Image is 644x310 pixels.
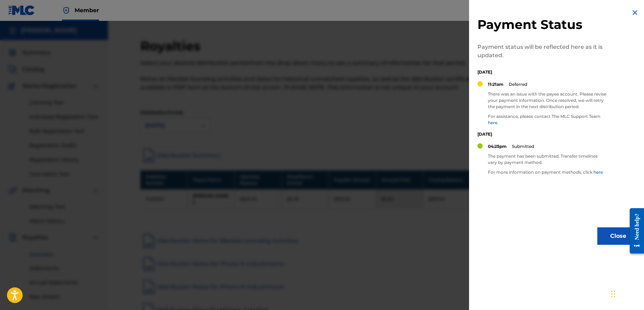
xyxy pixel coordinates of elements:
[488,143,507,150] p: 04:25pm
[488,120,498,125] a: here.
[509,81,527,88] p: Deferred
[593,169,603,175] a: here
[488,153,606,166] p: The payment has been submitted. Transfer timelines vary by payment method.
[488,81,504,88] p: 11:21am
[597,227,639,245] button: Close
[488,169,606,175] p: For more information on payment methods, click
[611,283,615,304] div: Drag
[477,43,606,60] p: Payment status will be reflected here as it is updated.
[488,113,606,126] p: For assistance, please contact The MLC Support Team
[75,6,99,14] span: Member
[624,203,644,259] iframe: Resource Center
[8,5,35,15] img: MLC Logo
[488,91,606,110] p: There was an issue with the payee account. Please revise your payment information. Once resolved,...
[512,143,534,150] p: Submitted
[62,6,70,15] img: Top Rightsholder
[477,69,606,75] p: [DATE]
[477,131,606,137] p: [DATE]
[609,277,644,310] iframe: Chat Widget
[477,17,606,32] h2: Payment Status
